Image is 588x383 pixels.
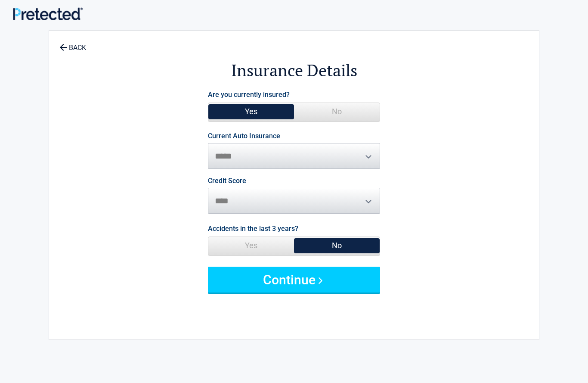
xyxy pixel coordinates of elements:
label: Are you currently insured? [208,89,290,100]
label: Credit Score [208,177,246,184]
label: Current Auto Insurance [208,133,280,140]
span: Yes [208,237,294,254]
h2: Insurance Details [96,59,492,81]
img: Main Logo [13,7,83,20]
span: No [294,237,380,254]
label: Accidents in the last 3 years? [208,223,298,234]
a: BACK [58,36,88,51]
button: Continue [208,267,380,293]
span: Yes [208,103,294,120]
span: No [294,103,380,120]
